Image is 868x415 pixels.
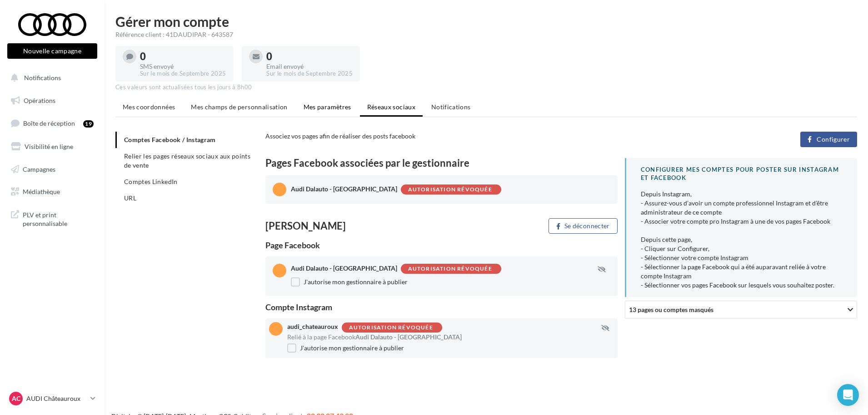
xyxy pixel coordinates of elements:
[265,241,618,249] div: Page Facebook
[191,103,288,111] span: Mes champs de personnalisation
[408,266,492,272] div: Autorisation révoquée
[83,120,94,128] div: 19
[291,264,397,272] span: Audi Dalauto - [GEOGRAPHIC_DATA]
[291,277,408,287] label: J'autorise mon gestionnaire à publier
[287,333,614,342] div: Relié à la page Facebook
[140,70,226,78] div: Sur le mois de Septembre 2025
[265,221,438,231] div: [PERSON_NAME]
[265,158,618,168] div: Pages Facebook associées par le gestionnaire
[800,132,857,147] button: Configurer
[5,205,99,232] a: PLV et print personnalisable
[549,218,617,234] button: Se déconnecter
[641,165,843,182] div: CONFIGURER MES COMPTES POUR POSTER sur instagram et facebook
[124,194,136,202] span: URL
[7,43,97,59] button: Nouvelle campagne
[5,160,99,179] a: Campagnes
[5,113,99,133] a: Boîte de réception19
[349,325,433,331] div: Autorisation révoquée
[629,306,713,313] span: 13 pages ou comptes masqués
[23,165,55,173] span: Campagnes
[5,137,99,156] a: Visibilité en ligne
[115,30,857,39] div: Référence client : 41DAUDIPAR - 643587
[23,119,75,127] span: Boîte de réception
[266,70,352,78] div: Sur le mois de Septembre 2025
[124,178,178,185] span: Comptes LinkedIn
[23,209,94,228] span: PLV et print personnalisable
[291,185,397,193] span: Audi Dalauto - [GEOGRAPHIC_DATA]
[5,68,95,87] button: Notifications
[265,303,618,311] div: Compte Instagram
[7,390,97,407] a: AC AUDI Châteauroux
[641,190,843,290] div: Depuis Instagram, - Assurez-vous d’avoir un compte professionnel Instagram et d’être administrate...
[431,103,471,111] span: Notifications
[26,394,87,403] p: AUDI Châteauroux
[287,343,404,353] label: J'autorise mon gestionnaire à publier
[5,182,99,201] a: Médiathèque
[355,333,462,341] span: Audi Dalauto - [GEOGRAPHIC_DATA]
[24,97,55,104] span: Opérations
[123,103,175,111] span: Mes coordonnées
[12,394,20,403] span: AC
[124,152,250,169] span: Relier les pages réseaux sociaux aux points de vente
[408,187,492,193] div: Autorisation révoquée
[115,15,857,28] h1: Gérer mon compte
[23,188,60,195] span: Médiathèque
[140,63,226,70] div: SMS envoyé
[304,103,351,111] span: Mes paramètres
[266,63,352,70] div: Email envoyé
[115,83,857,92] div: Ces valeurs sont actualisées tous les jours à 8h00
[266,51,352,61] div: 0
[837,384,859,406] div: Open Intercom Messenger
[265,132,415,140] span: Associez vos pages afin de réaliser des posts facebook
[25,143,73,150] span: Visibilité en ligne
[287,323,338,330] span: audi_chateauroux
[5,91,99,110] a: Opérations
[140,51,226,61] div: 0
[817,136,850,143] span: Configurer
[24,74,61,82] span: Notifications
